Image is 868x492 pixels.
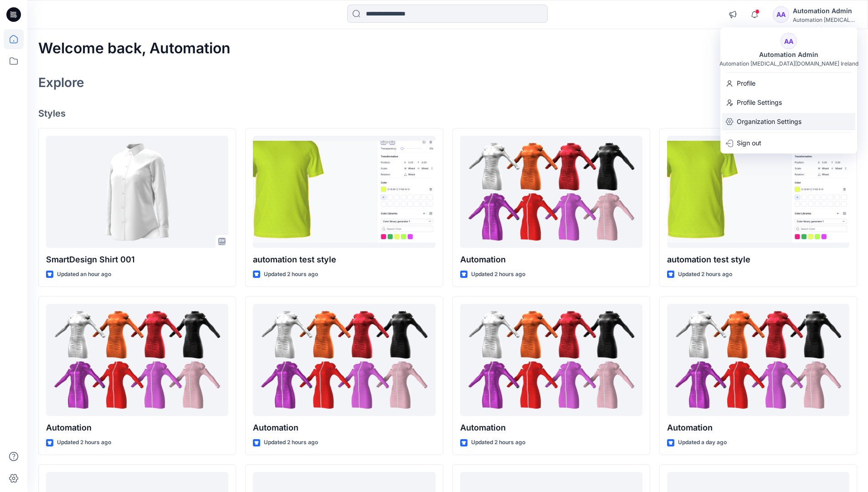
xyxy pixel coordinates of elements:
[667,136,849,248] a: automation test style
[720,94,857,111] a: Profile Settings
[781,33,797,49] div: AA
[720,75,857,92] a: Profile
[737,94,782,111] p: Profile Settings
[46,304,228,416] a: Automation
[460,304,642,416] a: Automation
[793,16,857,23] div: Automation [MEDICAL_DATA]...
[253,304,435,416] a: Automation
[678,270,732,279] p: Updated 2 hours ago
[667,421,849,434] p: Automation
[667,304,849,416] a: Automation
[737,113,801,130] p: Organization Settings
[678,438,727,447] p: Updated a day ago
[737,75,755,92] p: Profile
[264,270,318,279] p: Updated 2 hours ago
[253,136,435,248] a: automation test style
[253,253,435,266] p: automation test style
[264,438,318,447] p: Updated 2 hours ago
[46,253,228,266] p: SmartDesign Shirt 001
[737,134,761,152] p: Sign out
[754,49,824,60] div: Automation Admin
[719,60,858,67] div: Automation [MEDICAL_DATA][DOMAIN_NAME] Ireland
[57,438,111,447] p: Updated 2 hours ago
[793,5,857,16] div: Automation Admin
[460,421,642,434] p: Automation
[38,75,84,90] h2: Explore
[460,253,642,266] p: Automation
[720,113,857,130] a: Organization Settings
[460,136,642,248] a: Automation
[667,253,849,266] p: automation test style
[46,136,228,248] a: SmartDesign Shirt 001
[253,421,435,434] p: Automation
[57,270,111,279] p: Updated an hour ago
[471,438,525,447] p: Updated 2 hours ago
[38,40,231,57] h2: Welcome back, Automation
[38,108,857,119] h4: Styles
[773,6,789,23] div: AA
[471,270,525,279] p: Updated 2 hours ago
[46,421,228,434] p: Automation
